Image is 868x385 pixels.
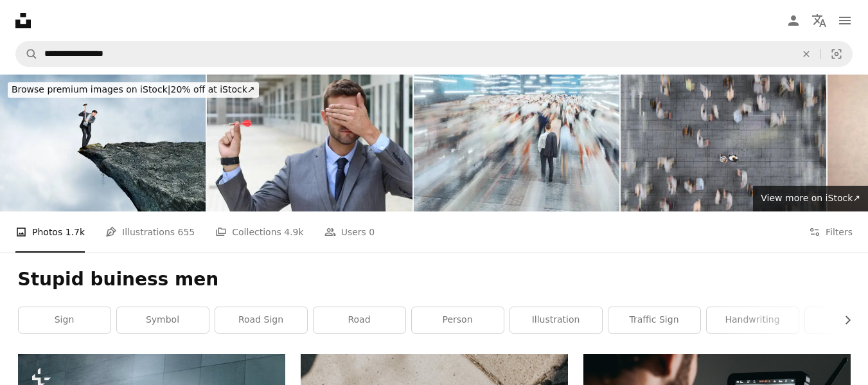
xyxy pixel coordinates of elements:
img: Businessman standing in the fast moving crowds of commuters [414,75,619,211]
a: person [412,307,504,333]
button: Clear [792,42,820,66]
span: View more on iStock ↗ [761,193,860,203]
span: 0 [369,225,375,239]
a: View more on iStock↗ [753,186,868,211]
a: handwriting [707,307,799,333]
span: 655 [178,225,195,239]
a: Illustrations 655 [105,211,195,253]
form: Find visuals sitewide [15,41,853,67]
h1: Stupid buiness men [18,268,851,291]
a: Log in / Sign up [781,8,806,33]
button: Visual search [821,42,852,66]
img: Blind businessman holding a dart [207,75,412,211]
span: Browse premium images on iStock | [12,84,170,94]
span: 4.9k [284,225,303,239]
button: scroll list to the right [836,307,851,333]
img: Businessman standing in the fast moving crowds of commuters [621,75,826,211]
a: symbol [117,307,209,333]
a: road [314,307,405,333]
a: Collections 4.9k [215,211,303,253]
button: Menu [832,8,858,33]
a: sign [19,307,111,333]
a: road sign [215,307,307,333]
button: Filters [809,211,853,253]
a: Home — Unsplash [15,13,31,28]
a: traffic sign [608,307,700,333]
button: Search Unsplash [16,42,38,66]
button: Language [806,8,832,33]
a: illustration [510,307,602,333]
div: 20% off at iStock ↗ [8,82,259,98]
a: Users 0 [324,211,375,253]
